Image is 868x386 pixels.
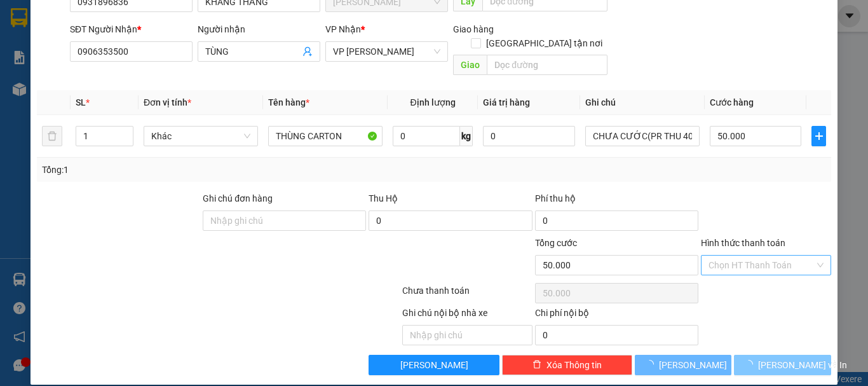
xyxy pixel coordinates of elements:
button: [PERSON_NAME] [369,355,499,375]
input: Ghi chú đơn hàng [203,210,366,231]
input: VD: Bàn, Ghế [268,126,383,146]
button: [PERSON_NAME] [635,355,732,375]
div: Phí thu hộ [535,191,698,210]
div: Tổng: 1 [42,163,336,177]
label: Ghi chú đơn hàng [203,193,273,203]
span: Giao hàng [453,24,494,34]
label: Hình thức thanh toán [701,238,785,248]
input: Dọc đường [487,55,607,75]
span: Đơn vị tính [144,97,191,107]
span: Cước hàng [710,97,754,107]
span: plus [812,131,825,141]
span: Thu Hộ [369,193,398,203]
span: loading [744,360,758,369]
span: user-add [302,46,313,57]
button: deleteXóa Thông tin [502,355,632,375]
th: Ghi chú [580,90,705,115]
span: [PERSON_NAME] và In [758,358,847,372]
span: Tên hàng [268,97,309,107]
span: VP Phan Rang [333,42,440,61]
span: Định lượng [410,97,455,107]
button: plus [811,126,826,146]
div: SĐT Người Nhận [70,22,193,36]
span: SL [76,97,86,107]
span: [PERSON_NAME] [659,358,727,372]
div: Người nhận [198,22,320,36]
span: Khác [151,127,250,146]
span: Tổng cước [535,238,577,248]
input: Nhập ghi chú [402,325,532,345]
div: Ghi chú nội bộ nhà xe [402,306,532,325]
button: [PERSON_NAME] và In [734,355,831,375]
div: Chưa thanh toán [401,284,534,306]
span: [GEOGRAPHIC_DATA] tận nơi [481,36,607,50]
span: delete [532,360,541,370]
input: 0 [483,126,574,146]
span: VP Nhận [325,24,361,34]
span: Xóa Thông tin [546,358,602,372]
span: [PERSON_NAME] [400,358,468,372]
span: Giá trị hàng [483,97,530,107]
span: loading [645,360,659,369]
span: kg [460,126,473,146]
input: Ghi Chú [585,126,700,146]
button: delete [42,126,62,146]
div: Chi phí nội bộ [535,306,698,325]
span: Giao [453,55,487,75]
